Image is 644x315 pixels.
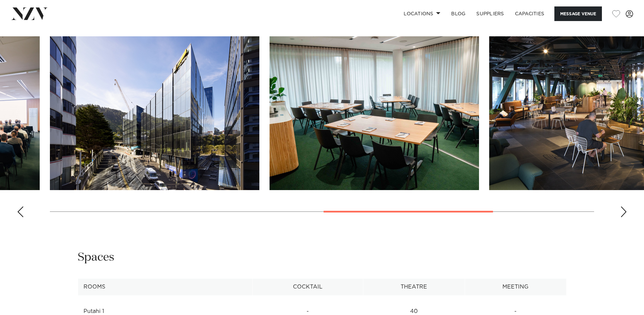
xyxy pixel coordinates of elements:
[446,6,471,21] a: BLOG
[78,250,114,265] h2: Spaces
[270,36,479,190] swiper-slide: 6 / 8
[11,7,48,20] img: nzv-logo.png
[471,6,509,21] a: SUPPLIERS
[510,6,550,21] a: Capacities
[363,279,465,295] th: Theatre
[554,6,602,21] button: Message Venue
[253,279,363,295] th: Cocktail
[50,36,259,190] swiper-slide: 5 / 8
[398,6,446,21] a: Locations
[78,279,253,295] th: Rooms
[465,279,566,295] th: Meeting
